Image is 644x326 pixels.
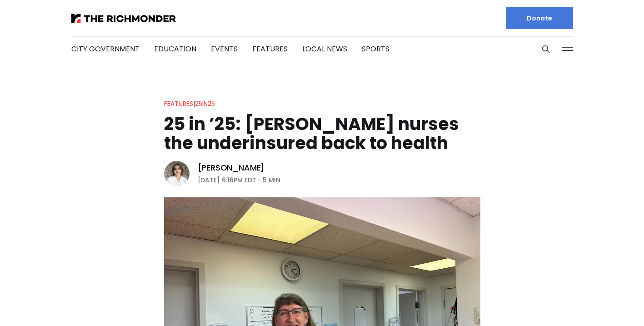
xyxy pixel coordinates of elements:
[71,44,140,54] a: City Government
[198,175,256,186] time: [DATE] 6:16PM EDT
[164,115,480,153] h1: 25 in ’25: [PERSON_NAME] nurses the underinsured back to health
[539,42,553,56] button: Search this site
[302,44,347,54] a: Local News
[263,175,280,186] span: 5 min
[154,44,196,54] a: Education
[71,14,176,23] img: The Richmonder
[252,44,288,54] a: Features
[164,98,215,109] div: |
[506,7,573,29] a: Donate
[362,44,389,54] a: Sports
[164,161,190,186] img: Eleanor Shaw
[211,44,238,54] a: Events
[198,162,265,173] a: [PERSON_NAME]
[164,99,193,108] a: Features
[195,99,215,108] a: 25in25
